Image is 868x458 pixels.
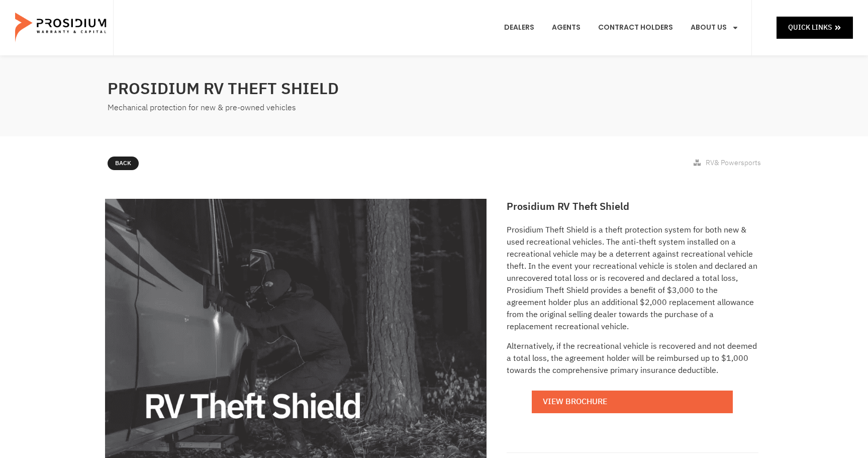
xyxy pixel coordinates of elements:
[497,9,746,46] nav: Menu
[532,391,733,413] a: View Brochure
[507,224,758,333] p: Prosidium Theft Shield is a theft protection system for both new & used recreational vehicles. Th...
[507,340,758,376] p: Alternatively, if the recreational vehicle is recovered and not deemed a total loss, the agreemen...
[591,9,681,46] a: Contract Holders
[788,21,832,34] span: Quick Links
[507,199,758,214] h2: Prosidium RV Theft Shield
[777,17,853,38] a: Quick Links
[108,77,429,101] h2: Prosidium RV Theft Shield
[108,101,429,115] div: Mechanical protection for new & pre-owned vehicles
[497,9,542,46] a: Dealers
[115,158,131,169] span: Back
[108,157,139,171] a: Back
[683,9,746,46] a: About Us
[544,9,588,46] a: Agents
[706,158,761,168] span: RV& Powersports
